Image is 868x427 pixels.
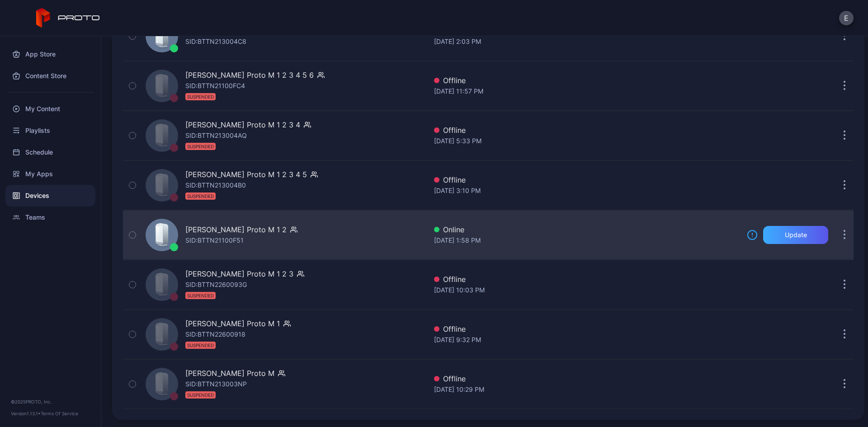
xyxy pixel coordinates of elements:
a: My Apps [5,163,95,185]
div: SID: BTTN2260093G [185,279,247,301]
div: Online [434,224,740,235]
div: [PERSON_NAME] Proto M 1 2 3 4 [185,119,300,130]
div: SUSPENDED [185,292,216,299]
div: Offline [434,75,740,86]
div: Offline [434,373,740,384]
div: [DATE] 10:29 PM [434,384,740,395]
div: [PERSON_NAME] Proto M [185,368,274,379]
div: SID: BTTN213004C8 [185,36,246,47]
div: Update [785,231,807,239]
div: [PERSON_NAME] Proto M 1 2 3 4 5 [185,169,307,180]
div: SID: BTTN213004B0 [185,180,246,202]
a: Devices [5,185,95,206]
div: [DATE] 2:03 PM [434,36,740,47]
div: Offline [434,174,740,185]
button: Update [763,226,828,244]
div: [DATE] 1:58 PM [434,235,740,246]
button: E [839,11,854,25]
a: Teams [5,206,95,228]
div: [DATE] 3:10 PM [434,185,740,196]
div: SUSPENDED [185,93,216,100]
div: SID: BTTN213004AQ [185,130,247,152]
div: SID: BTTN22600918 [185,329,245,351]
div: SUSPENDED [185,192,216,200]
div: [PERSON_NAME] Proto M 1 2 3 4 5 6 [185,70,314,80]
span: Version 1.13.1 • [11,411,41,416]
div: [PERSON_NAME] Proto M 1 [185,318,280,329]
div: [DATE] 5:33 PM [434,136,740,146]
a: Schedule [5,141,95,163]
a: Playlists [5,120,95,141]
div: Offline [434,324,740,334]
div: SUSPENDED [185,342,216,349]
a: Terms Of Service [41,411,78,416]
div: Offline [434,274,740,285]
div: [DATE] 10:03 PM [434,285,740,296]
a: My Content [5,98,95,120]
div: [DATE] 11:57 PM [434,86,740,97]
div: SID: BTTN213003NP [185,379,247,400]
a: App Store [5,43,95,65]
div: Offline [434,125,740,136]
div: © 2025 PROTO, Inc. [11,398,90,405]
div: [DATE] 9:32 PM [434,334,740,345]
div: [PERSON_NAME] Proto M 1 2 3 [185,268,293,279]
div: [PERSON_NAME] Proto M 1 2 [185,224,287,235]
div: SID: BTTN21100F51 [185,235,244,246]
a: Content Store [5,65,95,87]
div: SID: BTTN21100FC4 [185,80,245,102]
div: SUSPENDED [185,143,216,150]
div: SUSPENDED [185,391,216,399]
